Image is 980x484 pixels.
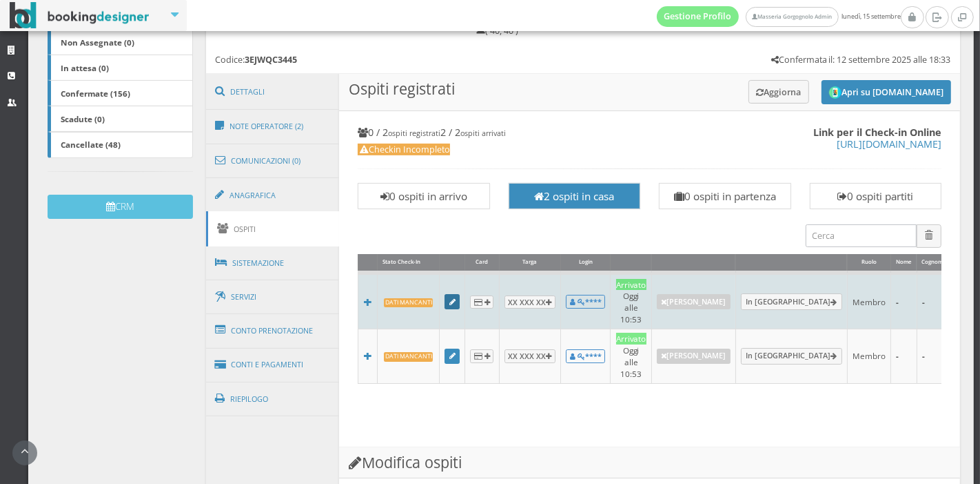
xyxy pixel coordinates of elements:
b: Cancellate (48) [61,139,121,150]
a: In attesa (0) [48,55,193,81]
h3: 2 ospiti in casa [515,190,633,202]
a: Riepilogo [206,381,340,417]
b: Confermate (156) [61,88,130,99]
a: Ospiti [206,211,340,246]
a: In [GEOGRAPHIC_DATA] [741,293,842,310]
h3: 0 ospiti in arrivo [365,190,482,202]
b: Link per il Check-in Online [813,126,941,139]
h5: Codice: [215,55,297,65]
a: Cancellate (48) [48,132,193,158]
h3: Modifica ospiti [339,447,960,478]
button: XX XXX XX [504,296,555,309]
h4: 0 / 2 2 / 2 [358,126,941,138]
td: - [917,329,952,383]
a: Anagrafica [206,177,340,213]
td: - [891,273,917,329]
td: - [917,273,952,329]
td: Membro [847,273,890,329]
td: - [891,329,917,383]
small: ospiti arrivati [460,128,506,138]
div: Card [465,254,498,271]
h5: ( 40, 40 ) [476,26,518,36]
a: [PERSON_NAME] [657,349,731,364]
img: circle_logo_thumb.png [829,86,841,99]
button: CRM [48,195,193,219]
span: lunedì, 15 settembre [657,6,901,27]
b: In attesa (0) [61,62,109,73]
a: [PERSON_NAME] [657,294,731,309]
a: Note Operatore (2) [206,108,340,144]
h5: Confermata il: 12 settembre 2025 alle 18:33 [771,55,951,65]
div: Cognome [917,254,952,271]
td: Oggi alle 10:53 [611,273,651,329]
a: In [GEOGRAPHIC_DATA] [741,348,842,365]
td: Oggi alle 10:53 [611,329,651,383]
b: 3EJWQC3445 [245,54,297,66]
small: ospiti registrati [388,128,440,138]
td: Membro [847,329,890,383]
button: XX XXX XX [504,349,555,362]
input: Cerca [806,224,917,247]
button: Apri su [DOMAIN_NAME] [821,80,951,104]
div: Nome [891,254,917,271]
div: Stato Check-In [378,254,439,271]
a: Scadute (0) [48,106,193,132]
button: Aggiorna [748,80,810,103]
div: Ruolo [848,254,890,271]
span: Checkin Incompleto [358,144,450,155]
a: Masseria Gorgognolo Admin [746,7,838,27]
a: Dettagli [206,74,340,110]
b: Scadute (0) [61,113,105,124]
a: Non Assegnate (0) [48,29,193,55]
a: Servizi [206,280,340,315]
a: Confermate (156) [48,80,193,106]
h3: 0 ospiti in partenza [666,190,784,202]
div: Arrivato [616,333,646,345]
b: Dati mancanti [384,352,433,361]
a: Sistemazione [206,245,340,281]
div: Targa [500,254,560,271]
b: Dati mancanti [384,298,433,307]
a: Comunicazioni (0) [206,143,340,179]
div: Arrivato [616,279,646,291]
a: Conto Prenotazione [206,313,340,349]
div: Login [561,254,610,271]
a: [URL][DOMAIN_NAME] [837,137,941,151]
a: Gestione Profilo [657,6,739,27]
a: Conti e Pagamenti [206,347,340,383]
h3: Ospiti registrati [339,74,960,111]
h3: 0 ospiti partiti [817,190,935,202]
b: Non Assegnate (0) [61,37,134,48]
img: BookingDesigner.com [10,2,150,29]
